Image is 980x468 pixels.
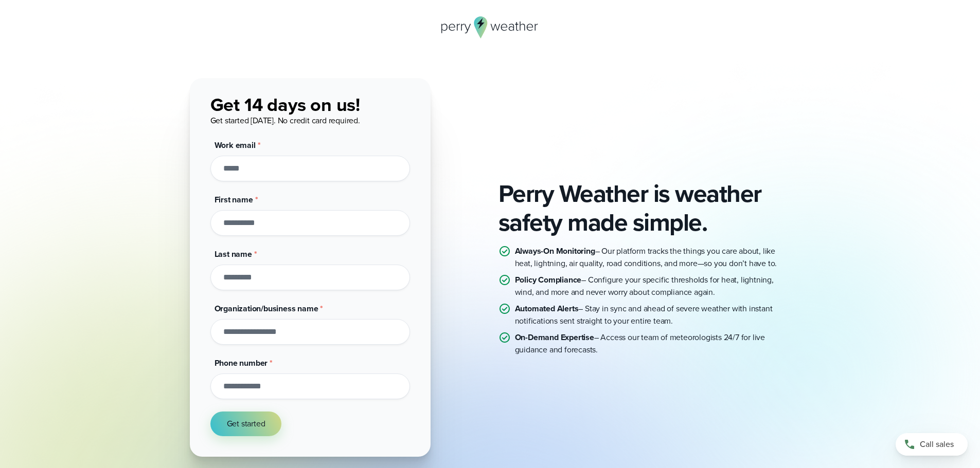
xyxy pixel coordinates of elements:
[498,179,791,237] h2: Perry Weather is weather safety made simple.
[515,274,791,298] p: – Configure your specific thresholds for heat, lightning, wind, and more and never worry about co...
[215,139,256,151] span: Work email
[515,245,791,270] p: – Our platform tracks the things you care about, like heat, lightning, air quality, road conditio...
[210,115,360,126] span: Get started [DATE]. No credit card required.
[215,194,253,205] span: First name
[215,357,268,369] span: Phone number
[515,303,579,314] strong: Automated Alerts
[227,418,265,430] span: Get started
[515,331,791,356] p: – Access our team of meteorologists 24/7 for live guidance and forecasts.
[515,274,582,286] strong: Policy Compliance
[210,411,282,436] button: Get started
[515,303,791,327] p: – Stay in sync and ahead of severe weather with instant notifications sent straight to your entir...
[515,245,595,257] strong: Always-On Monitoring
[215,303,318,314] span: Organization/business name
[896,433,968,456] a: Call sales
[215,248,252,260] span: Last name
[920,438,954,451] span: Call sales
[210,91,360,118] span: Get 14 days on us!
[515,331,594,343] strong: On-Demand Expertise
